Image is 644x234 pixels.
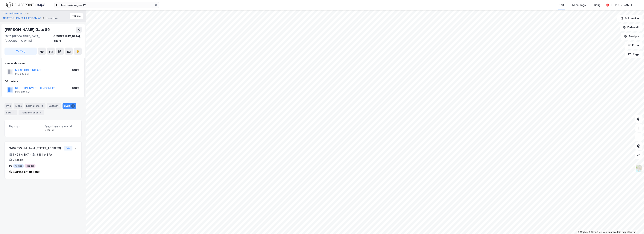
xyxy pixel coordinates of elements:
[620,24,643,31] button: Datasett
[625,51,643,58] button: Tags
[36,152,52,157] div: 3 161 ㎡ BRA
[70,13,83,19] button: Tilbake
[6,2,45,8] img: logo.f888ab2527a4732fd821a326f86c7f29.svg
[72,68,79,72] div: 100%
[59,2,154,8] input: Søk på adresse, matrikkel, gårdeiere, leietakere eller personer
[4,34,52,43] div: 5057, [GEOGRAPHIC_DATA], [GEOGRAPHIC_DATA]
[63,103,76,109] div: Bygg
[30,153,32,156] div: •
[625,216,644,234] iframe: Chat Widget
[12,111,16,115] div: 1
[39,111,43,115] div: 8
[9,146,63,151] div: 9467653 - Michael [STREET_ADDRESS]
[4,27,51,33] div: [PERSON_NAME] Gate 86
[9,124,42,128] span: Bygninger
[608,231,626,233] a: Improve this map
[4,103,12,109] div: Info
[13,158,24,162] div: 3 Etasjer
[71,104,75,108] div: 1
[40,104,44,108] div: 3
[72,86,79,90] div: 100%
[45,124,77,128] span: Bygget bygningsområde
[4,110,17,115] div: ESG
[19,110,44,115] div: Transaksjoner
[64,146,72,151] button: Vis
[52,34,82,43] div: [GEOGRAPHIC_DATA], 158/161
[13,170,40,174] div: Bygning er tatt i bruk
[617,15,643,22] button: Bokmerker
[15,90,30,93] div: 946 434 531
[45,128,77,132] div: 3 161 ㎡
[25,103,45,109] div: Leietakere
[589,231,607,233] a: OpenStreetMap
[625,216,644,234] div: Kontrollprogram for chat
[15,72,29,75] div: 918 323 961
[13,152,29,157] div: 1 428 ㎡ BYA
[594,3,601,7] div: Bolig
[559,3,564,7] div: Kart
[14,103,23,109] div: Eiere
[625,42,643,49] button: Filter
[5,61,81,66] div: Hjemmelshaver
[3,12,26,16] button: Tveiteråsvegen 12
[46,16,58,20] div: Eiendom
[5,79,81,84] div: Gårdeiere
[611,3,632,7] div: [PERSON_NAME]
[635,165,642,172] img: Z
[621,33,643,40] button: Analyse
[3,16,42,20] button: NESTTUN INVEST EIENDOM AS
[47,103,61,109] div: Datasett
[572,3,586,7] div: Mine Tags
[578,231,588,233] a: Mapbox
[4,48,37,55] button: Tag
[9,128,42,132] div: 1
